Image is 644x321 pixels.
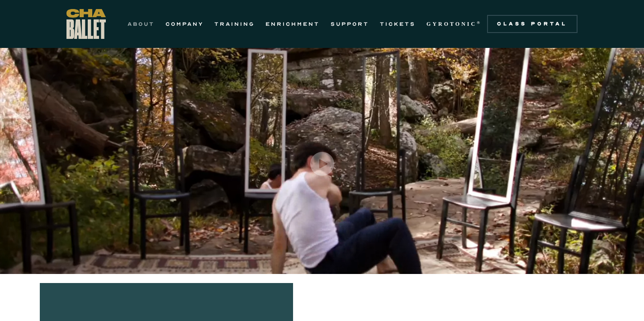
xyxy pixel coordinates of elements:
a: TICKETS [380,19,416,29]
strong: GYROTONIC [426,21,477,27]
div: Class Portal [492,20,572,28]
a: COMPANY [166,19,204,29]
a: TRAINING [214,19,255,29]
a: GYROTONIC® [426,19,482,29]
sup: ® [477,20,482,25]
a: Class Portal [487,15,578,33]
a: ABOUT [128,19,155,29]
a: home [66,9,106,39]
a: ENRICHMENT [265,19,320,29]
a: SUPPORT [331,19,369,29]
